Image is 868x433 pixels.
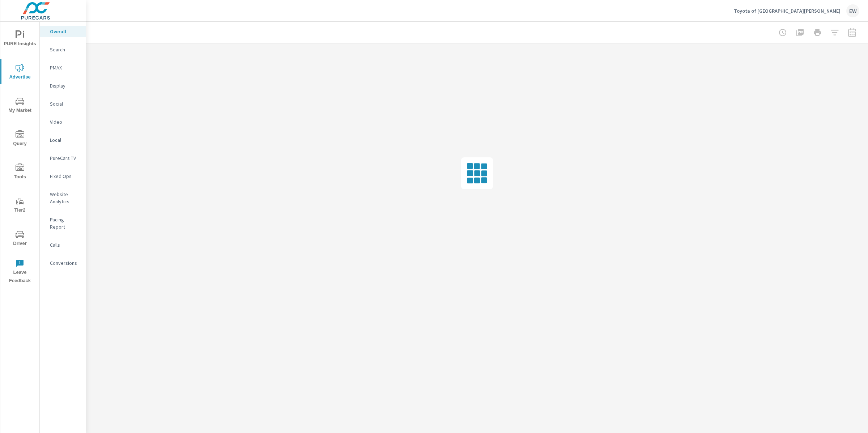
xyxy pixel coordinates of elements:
div: Overall [40,26,86,37]
span: Driver [3,230,37,248]
p: Display [50,82,80,89]
div: PMAX [40,62,86,73]
span: Leave Feedback [3,259,37,285]
p: Overall [50,28,80,35]
p: PureCars TV [50,154,80,162]
p: Social [50,100,80,107]
span: Query [3,130,37,148]
div: Social [40,98,86,109]
div: Fixed Ops [40,171,86,182]
p: Local [50,136,80,144]
p: Conversions [50,259,80,267]
div: Search [40,44,86,55]
div: Website Analytics [40,189,86,207]
div: nav menu [0,22,39,288]
div: Local [40,135,86,145]
div: Calls [40,239,86,250]
p: Video [50,118,80,126]
p: Toyota of [GEOGRAPHIC_DATA][PERSON_NAME] [734,8,841,14]
span: Tier2 [3,197,37,215]
div: Conversions [40,258,86,268]
div: Pacing Report [40,214,86,232]
p: PMAX [50,64,80,71]
p: Search [50,46,80,53]
div: PureCars TV [40,153,86,164]
span: Tools [3,164,37,181]
div: EW [846,4,859,17]
span: PURE Insights [3,30,37,48]
p: Website Analytics [50,191,80,205]
p: Fixed Ops [50,173,80,180]
span: Advertise [3,64,37,81]
p: Calls [50,241,80,249]
div: Video [40,116,86,127]
div: Display [40,80,86,91]
span: My Market [3,97,37,115]
p: Pacing Report [50,216,80,230]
